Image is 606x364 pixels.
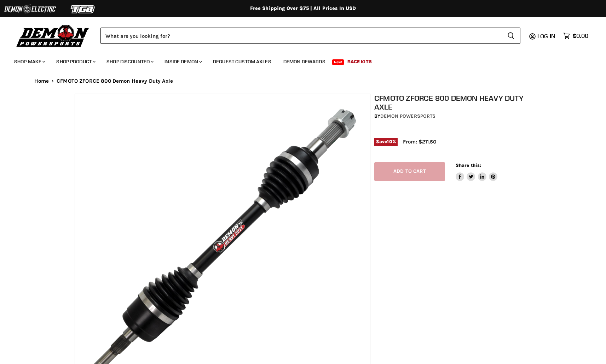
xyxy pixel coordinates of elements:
[100,28,520,44] form: Product
[20,78,586,84] nav: Breadcrumbs
[456,163,481,168] span: Share this:
[100,28,502,44] input: Search
[51,54,100,69] a: Shop Product
[374,112,536,120] div: by
[9,54,50,69] a: Shop Make
[502,28,520,44] button: Search
[57,78,173,84] span: CFMOTO ZFORCE 800 Demon Heavy Duty Axle
[101,54,158,69] a: Shop Discounted
[380,113,435,119] a: Demon Powersports
[374,138,398,146] span: Save %
[159,54,206,69] a: Inside Demon
[374,94,536,111] h1: CFMOTO ZFORCE 800 Demon Heavy Duty Axle
[208,54,277,69] a: Request Custom Axles
[534,33,560,39] a: Log in
[34,78,49,84] a: Home
[403,139,436,145] span: From: $211.50
[560,31,592,41] a: $0.00
[14,23,92,48] img: Demon Powersports
[20,5,586,12] div: Free Shipping Over $75 | All Prices In USD
[57,2,110,16] img: TGB Logo 2
[573,33,588,39] span: $0.00
[537,33,555,40] span: Log in
[9,52,587,69] ul: Main menu
[332,59,344,65] span: New!
[456,162,498,181] aside: Share this:
[387,139,392,144] span: 10
[278,54,331,69] a: Demon Rewards
[4,2,57,16] img: Demon Electric Logo 2
[342,54,377,69] a: Race Kits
